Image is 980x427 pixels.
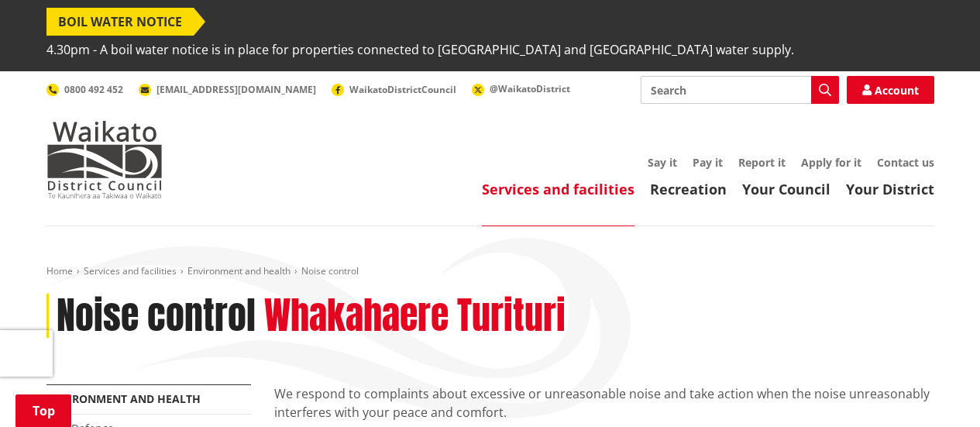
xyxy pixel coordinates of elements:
a: WaikatoDistrictCouncil [332,83,456,96]
span: WaikatoDistrictCouncil [349,83,456,96]
a: Environment and health [46,391,201,406]
a: Say it [648,155,677,170]
h2: Whakahaere Turituri [264,294,566,339]
a: Apply for it [801,155,861,170]
nav: breadcrumb [46,265,934,278]
span: Noise control [301,264,359,277]
a: Your Council [742,180,830,198]
a: Report it [738,155,786,170]
a: Services and facilities [84,264,177,277]
a: 0800 492 452 [46,83,123,96]
a: [EMAIL_ADDRESS][DOMAIN_NAME] [139,83,316,96]
span: BOIL WATER NOTICE [46,8,194,36]
img: Waikato District Council - Te Kaunihera aa Takiwaa o Waikato [46,121,163,198]
a: Services and facilities [482,180,634,198]
a: @WaikatoDistrict [472,82,570,95]
a: Top [15,394,71,427]
a: Home [46,264,73,277]
a: Contact us [877,155,934,170]
a: Pay it [693,155,723,170]
a: Environment and health [187,264,291,277]
a: Account [847,76,934,104]
a: Your District [846,180,934,198]
span: 4.30pm - A boil water notice is in place for properties connected to [GEOGRAPHIC_DATA] and [GEOGR... [46,36,794,64]
span: [EMAIL_ADDRESS][DOMAIN_NAME] [156,83,316,96]
p: We respond to complaints about excessive or unreasonable noise and take action when the noise unr... [274,384,934,422]
span: @WaikatoDistrict [490,82,570,95]
a: Recreation [650,180,727,198]
span: 0800 492 452 [64,83,123,96]
h1: Noise control [57,294,256,339]
input: Search input [641,76,839,104]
